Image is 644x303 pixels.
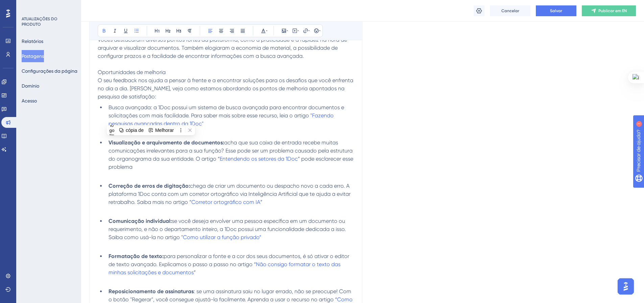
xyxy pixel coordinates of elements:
font: Postagens [22,53,44,59]
strong: Correção de erros de digitação: [109,183,190,189]
a: Corretor ortográfico com IA [191,199,260,205]
font: Salvar [550,8,562,13]
span: ” [194,269,196,276]
button: Relatórios [22,35,43,47]
span: : se uma assinatura saiu no lugar errado, não se preocupe! Com o botão "Regerar", você consegue a... [109,288,353,303]
button: Domínio [22,80,39,92]
font: Configurações da página [22,68,77,74]
a: Como utilizar a função privado” [183,234,261,240]
span: para personalizar a fonte e a cor dos seus documentos, é só ativar o editor de texto avançado. Ex... [109,253,351,267]
font: 1 [63,4,65,8]
font: Publicar em EN [598,8,627,13]
span: Oportunidades de melhoria [98,69,166,75]
button: Cancelar [490,5,530,16]
span: Busca avançada: a 1Doc possui um sistema de busca avançada para encontrar documentos e solicitaçõ... [109,104,345,119]
font: Domínio [22,83,39,89]
strong: Formatação de texto: [109,253,164,259]
font: Relatórios [22,39,43,44]
font: Cancelar [501,8,519,13]
font: ATUALIZAÇÕES DO PRODUTO [22,17,57,27]
button: Acesso [22,95,37,107]
button: Salvar [536,5,576,16]
strong: Reposicionamento de assinaturas [109,288,194,295]
span: chega de criar um documento ou despacho novo a cada erro. A plataforma 1Doc conta com um corretor... [109,183,352,205]
span: O seu feedback nos ajuda a pensar à frente e a encontrar soluções para os desafios que você enfre... [98,77,355,100]
button: Publicar em EN [582,5,636,16]
strong: Visualização e arquivamento de documentos: [109,139,224,146]
font: Precisar de ajuda? [16,3,58,8]
span: Vocês destacaram diversos pontos fortes da plataforma, como a praticidade e a rapidez na hora de ... [98,37,349,59]
a: Entendendo os setores da 1Doc [220,156,298,162]
span: se você deseja envolver uma pessoa específica em um documento ou requerimento, e não o departamen... [109,218,347,240]
font: Acesso [22,98,37,103]
iframe: Iniciador do Assistente de IA do UserGuiding [616,276,636,297]
strong: Comunicação individual: [109,218,172,224]
span: acha que sua caixa de entrada recebe muitas comunicações irrelevantes para a sua função? Esse pod... [109,139,354,162]
span: ” [260,199,262,205]
span: " [202,120,204,127]
button: Postagens [22,50,44,62]
button: Configurações da página [22,65,77,77]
